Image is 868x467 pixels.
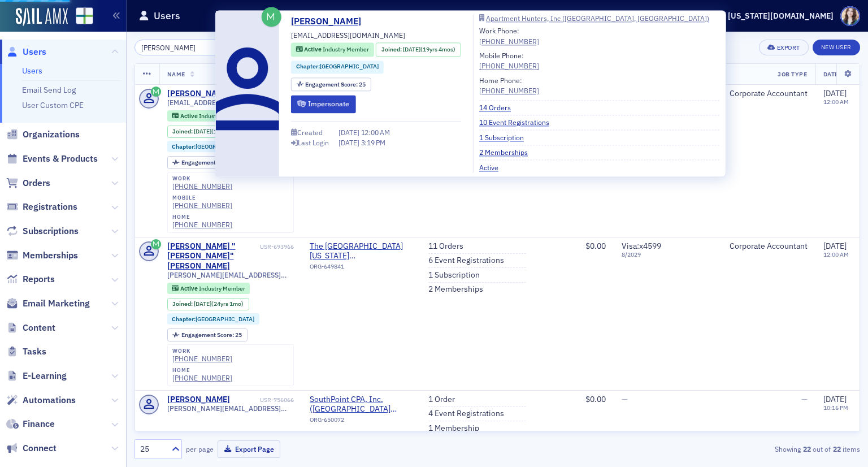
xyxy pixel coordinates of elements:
[172,201,232,210] a: [PHONE_NUMBER]
[823,88,847,98] span: [DATE]
[172,315,254,323] a: Chapter:[GEOGRAPHIC_DATA]
[167,328,248,341] div: Engagement Score: 25
[23,418,55,430] span: Finance
[622,394,628,404] span: —
[172,128,194,135] span: Joined :
[181,331,235,339] span: Engagement Score :
[186,444,214,454] label: per page
[6,177,50,189] a: Orders
[16,8,68,26] a: SailAMX
[172,374,232,382] a: [PHONE_NUMBER]
[297,129,323,136] div: Created
[813,40,860,55] a: New User
[479,50,539,71] div: Mobile Phone:
[172,112,245,119] a: Active Industry Member
[23,322,55,334] span: Content
[6,442,57,455] a: Connect
[479,75,539,96] div: Home Phone:
[381,45,403,54] span: Joined :
[23,297,90,310] span: Email Marketing
[167,110,250,122] div: Active: Active: Industry Member
[172,284,245,292] a: Active Industry Member
[310,263,413,274] div: ORG-649841
[823,241,847,251] span: [DATE]
[361,139,385,148] span: 3:19 PM
[180,112,199,120] span: Active
[167,404,294,413] span: [PERSON_NAME][EMAIL_ADDRESS][DOMAIN_NAME]
[296,63,320,71] span: Chapter :
[6,345,46,358] a: Tasks
[701,241,808,252] div: Corporate Accountant
[23,394,76,407] span: Automations
[585,394,606,404] span: $0.00
[181,332,242,338] div: 25
[23,128,80,141] span: Organizations
[23,46,46,58] span: Users
[6,153,98,165] a: Events & Products
[626,444,860,454] div: Showing out of items
[823,394,847,404] span: [DATE]
[180,284,199,292] span: Active
[194,128,246,135] div: (19yrs 4mos)
[801,444,813,454] strong: 22
[23,177,50,189] span: Orders
[172,214,232,220] div: home
[172,367,232,374] div: home
[823,404,848,412] time: 10:16 PM
[181,158,235,166] span: Engagement Score :
[479,61,539,71] a: [PHONE_NUMBER]
[479,118,558,128] a: 10 Event Registrations
[172,143,254,150] a: Chapter:[GEOGRAPHIC_DATA]
[777,45,800,51] div: Export
[23,201,77,213] span: Registrations
[6,418,55,430] a: Finance
[6,297,90,310] a: Email Marketing
[172,300,194,308] span: Joined :
[167,395,230,405] div: [PERSON_NAME]
[428,284,483,295] a: 2 Memberships
[310,395,413,414] a: SouthPoint CPA, Inc. ([GEOGRAPHIC_DATA][PERSON_NAME], [GEOGRAPHIC_DATA])
[310,395,413,414] span: SouthPoint CPA, Inc. (Fort Payne, AL)
[296,45,369,54] a: Active Industry Member
[310,241,413,261] span: The Children's Hospital of Alabama (Birmingham, AL)
[323,46,369,54] span: Industry Member
[167,126,252,138] div: Joined: 2006-05-10 00:00:00
[305,81,366,88] div: 25
[338,128,361,137] span: [DATE]
[479,26,539,47] div: Work Phone:
[167,141,260,152] div: Chapter:
[622,251,685,258] span: 8 / 2029
[172,220,232,229] div: [PHONE_NUMBER]
[23,442,57,455] span: Connect
[167,70,185,78] span: Name
[305,80,359,88] span: Engagement Score :
[23,153,98,165] span: Events & Products
[167,156,248,168] div: Engagement Score: 25
[823,250,849,258] time: 12:00 AM
[172,348,232,354] div: work
[167,241,258,271] a: [PERSON_NAME] "[PERSON_NAME]" [PERSON_NAME]
[701,89,808,99] div: Corporate Accountant
[622,241,661,251] span: Visa : x4599
[167,298,249,310] div: Joined: 2001-08-03 00:00:00
[304,46,323,54] span: Active
[76,7,93,25] img: SailAMX
[172,315,196,323] span: Chapter :
[154,9,180,23] h1: Users
[199,284,245,292] span: Industry Member
[831,444,843,454] strong: 22
[403,45,455,54] div: (19yrs 4mos)
[167,271,294,279] span: [PERSON_NAME][EMAIL_ADDRESS][PERSON_NAME][PERSON_NAME][DOMAIN_NAME]
[194,300,244,308] div: (24yrs 1mo)
[167,89,230,99] a: [PERSON_NAME]
[22,100,84,110] a: User Custom CPE
[194,127,211,135] span: [DATE]
[310,241,413,261] a: The [GEOGRAPHIC_DATA][US_STATE] ([GEOGRAPHIC_DATA], [GEOGRAPHIC_DATA])
[6,322,55,334] a: Content
[6,201,77,213] a: Registrations
[428,270,480,280] a: 1 Subscription
[428,256,504,266] a: 6 Event Registrations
